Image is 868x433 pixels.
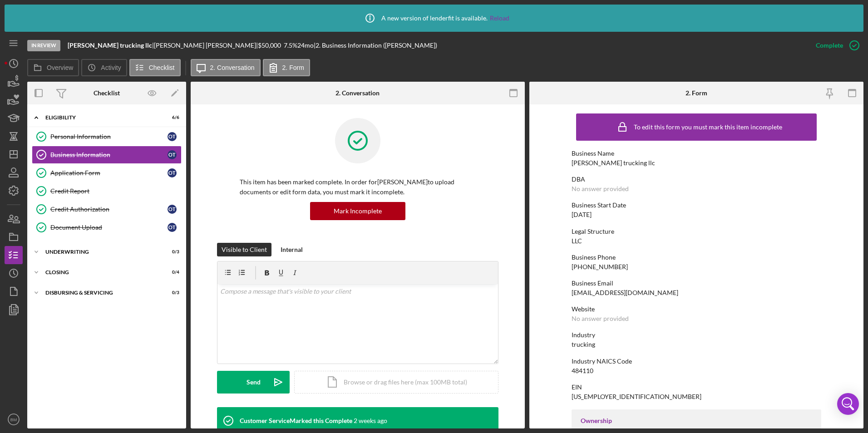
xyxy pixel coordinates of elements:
div: Disbursing & Servicing [45,290,157,295]
div: [PERSON_NAME] trucking llc [572,159,655,167]
button: Complete [807,36,863,54]
div: Checklist [94,89,120,97]
div: o t [168,132,177,141]
div: Credit Report [50,187,181,195]
div: Business Email [572,280,821,287]
label: Activity [101,64,121,71]
div: Business Name [572,150,821,157]
div: Customer Service Marked this Complete [240,417,352,424]
div: Business Phone [572,254,821,261]
div: 0 / 4 [163,270,179,275]
div: [PERSON_NAME] [PERSON_NAME] | [154,42,258,49]
a: Business Informationot [32,146,182,164]
a: Personal Informationot [32,128,182,146]
label: 2. Conversation [210,64,255,71]
button: BM [5,410,23,428]
div: Business Information [50,151,168,158]
div: No answer provided [572,185,629,192]
div: 484110 [572,367,593,374]
div: 7.5 % [284,42,297,49]
button: Internal [276,243,307,256]
a: Document Uploadot [32,218,182,236]
div: Legal Structure [572,228,821,235]
div: To edit this form you must mark this item incomplete [634,123,782,131]
a: Reload [490,15,509,22]
div: Business Start Date [572,202,821,209]
a: Credit Authorizationot [32,200,182,218]
div: | 2. Business Information ([PERSON_NAME]) [314,42,437,49]
div: Personal Information [50,133,168,140]
div: 2. Form [686,89,707,97]
div: 24 mo [297,42,314,49]
div: Complete [816,36,843,54]
div: Credit Authorization [50,206,168,213]
span: $50,000 [258,41,281,49]
div: No answer provided [572,315,629,322]
label: 2. Form [282,64,304,71]
time: 2025-09-04 19:47 [354,417,387,424]
div: LLC [572,237,582,245]
button: Activity [81,59,127,76]
a: Application Formot [32,164,182,182]
div: Underwriting [45,249,157,255]
div: Industry [572,331,821,339]
div: Send [247,371,261,394]
div: Internal [281,243,303,256]
div: Application Form [50,169,168,177]
div: o t [168,168,177,177]
div: | [68,42,154,49]
div: Closing [45,270,157,275]
p: This item has been marked complete. In order for [PERSON_NAME] to upload documents or edit form d... [240,177,476,197]
div: Website [572,305,821,313]
a: Credit Report [32,182,182,200]
div: [US_EMPLOYER_IDENTIFICATION_NUMBER] [572,393,701,400]
div: Mark Incomplete [334,202,382,220]
div: o t [168,223,177,232]
div: DBA [572,176,821,183]
div: [PHONE_NUMBER] [572,263,628,271]
div: Ownership [581,417,812,424]
button: Send [217,371,290,394]
div: 6 / 6 [163,115,179,120]
div: EIN [572,384,821,391]
button: Mark Incomplete [310,202,405,220]
div: [DATE] [572,211,592,218]
div: In Review [27,40,60,51]
div: trucking [572,341,595,348]
div: o t [168,150,177,159]
button: 2. Form [263,59,310,76]
div: [EMAIL_ADDRESS][DOMAIN_NAME] [572,289,678,296]
div: Visible to Client [222,243,267,256]
div: Document Upload [50,224,168,231]
button: Checklist [129,59,181,76]
div: 0 / 3 [163,249,179,255]
div: o t [168,205,177,214]
div: Eligibility [45,115,157,120]
button: Visible to Client [217,243,271,256]
div: Open Intercom Messenger [837,393,859,415]
div: Industry NAICS Code [572,358,821,365]
label: Overview [47,64,73,71]
label: Checklist [149,64,175,71]
b: [PERSON_NAME] trucking llc [68,41,152,49]
div: A new version of lenderfit is available. [359,7,509,30]
text: BM [10,417,17,422]
button: Overview [27,59,79,76]
button: 2. Conversation [191,59,261,76]
div: 2. Conversation [335,89,380,97]
div: 0 / 3 [163,290,179,295]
